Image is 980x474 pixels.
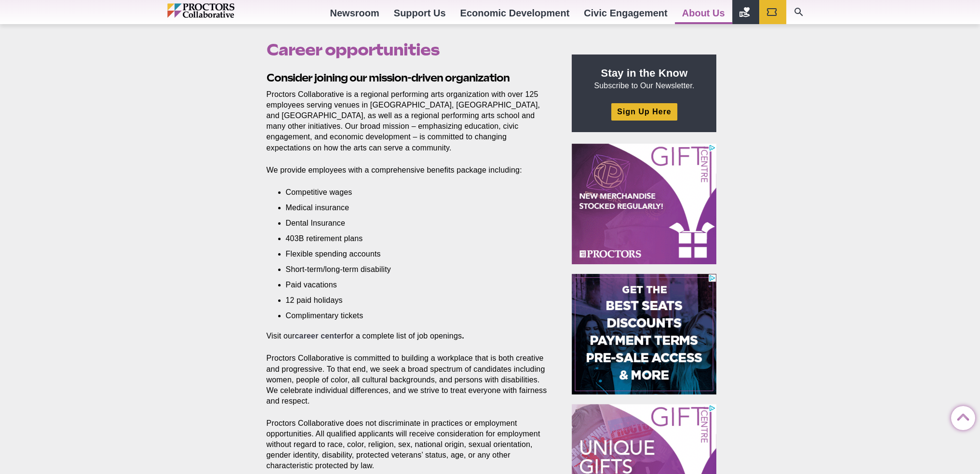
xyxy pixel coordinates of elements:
[267,353,550,406] p: Proctors Collaborative is committed to building a workplace that is both creative and progressive...
[167,3,276,18] img: Proctors logo
[286,264,536,275] li: Short-term/long-term disability
[286,187,536,198] li: Competitive wages
[286,280,536,290] li: Paid vacations
[267,89,550,153] p: Proctors Collaborative is a regional performing arts organization with over 125 employees serving...
[267,71,510,84] strong: Consider joining our mission-driven organization
[611,103,677,120] a: Sign Up Here
[267,41,550,59] h1: Career opportunities
[572,144,716,264] iframe: Advertisement
[286,311,536,321] li: Complimentary tickets
[267,331,550,341] p: Visit our for a complete list of job openings
[583,66,705,91] p: Subscribe to Our Newsletter.
[267,418,550,471] p: Proctors Collaborative does not discriminate in practices or employment opportunities. All qualif...
[286,295,536,306] li: 12 paid holidays
[286,203,536,213] li: Medical insurance
[267,165,550,176] p: We provide employees with a comprehensive benefits package including:
[286,249,536,259] li: Flexible spending accounts
[462,332,464,340] strong: .
[601,67,688,79] strong: Stay in the Know
[286,218,536,229] li: Dental Insurance
[572,274,716,394] iframe: Advertisement
[295,332,344,340] a: career center
[951,406,970,426] a: Back to Top
[286,233,536,244] li: 403B retirement plans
